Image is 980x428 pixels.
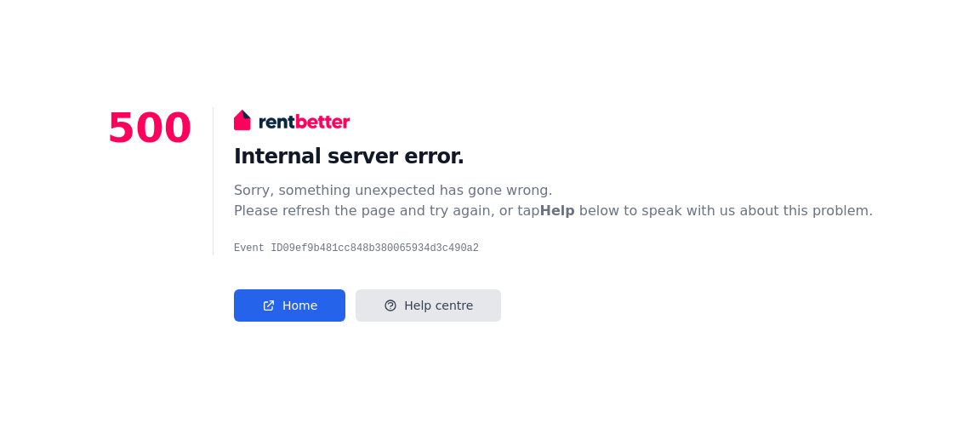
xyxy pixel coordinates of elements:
pre: Event ID 09ef9b481cc848b380065934d3c490a2 [234,242,873,255]
img: RentBetter logo [234,107,350,133]
h1: Internal server error. [234,143,873,170]
p: Sorry, something unexpected has gone wrong. [234,180,873,201]
a: Help centre [356,289,501,322]
p: Please refresh the page and try again, or tap below to speak with us about this problem. [234,201,873,221]
a: Home [234,289,345,322]
strong: Help [540,203,575,219]
p: 500 [107,107,192,322]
